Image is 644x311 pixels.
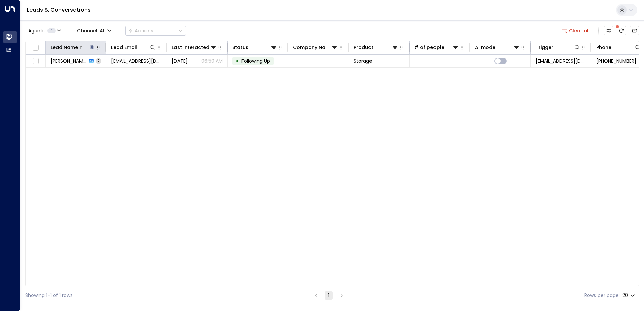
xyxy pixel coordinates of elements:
[630,26,639,35] button: Archived Leads
[288,55,349,67] td: -
[125,26,186,36] div: Button group with a nested menu
[354,58,372,64] span: Storage
[31,44,40,52] span: Toggle select all
[172,43,210,51] div: Last Interacted
[125,26,186,36] button: Actions
[475,43,520,51] div: AI mode
[604,26,613,35] button: Customize
[47,28,56,33] span: 1
[241,58,270,64] span: Following Up
[25,292,73,299] div: Showing 1-1 of 1 rows
[96,58,101,64] span: 2
[354,43,398,51] div: Product
[25,26,63,35] button: Agents1
[475,43,495,51] div: AI mode
[100,28,106,33] span: All
[172,58,188,64] span: Sep 02, 2025
[536,58,586,64] span: leads@space-station.co.uk
[596,43,611,51] div: Phone
[27,6,91,14] a: Leads & Conversations
[354,43,373,51] div: Product
[201,58,223,64] p: 06:50 AM
[325,291,333,300] button: page 1
[312,291,346,300] nav: pagination navigation
[232,43,248,51] div: Status
[111,43,137,51] div: Lead Email
[622,290,636,300] div: 20
[596,58,636,64] span: +447884547729
[617,26,626,35] span: There are new threads available. Refresh the grid to view the latest updates.
[536,43,553,51] div: Trigger
[293,43,331,51] div: Company Name
[414,43,459,51] div: # of people
[28,28,45,33] span: Agents
[128,28,153,34] div: Actions
[51,58,87,64] span: Simon Clegg
[293,43,338,51] div: Company Name
[584,292,620,299] label: Rows per page:
[536,43,580,51] div: Trigger
[111,58,162,64] span: simoncleggy4@gmail.com
[31,57,40,65] span: Toggle select row
[172,43,217,51] div: Last Interacted
[74,26,114,35] button: Channel:All
[414,43,444,51] div: # of people
[74,26,114,35] span: Channel:
[439,58,441,64] div: -
[596,43,641,51] div: Phone
[559,26,593,35] button: Clear all
[51,43,78,51] div: Lead Name
[232,43,277,51] div: Status
[111,43,156,51] div: Lead Email
[51,43,95,51] div: Lead Name
[236,55,239,67] div: •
